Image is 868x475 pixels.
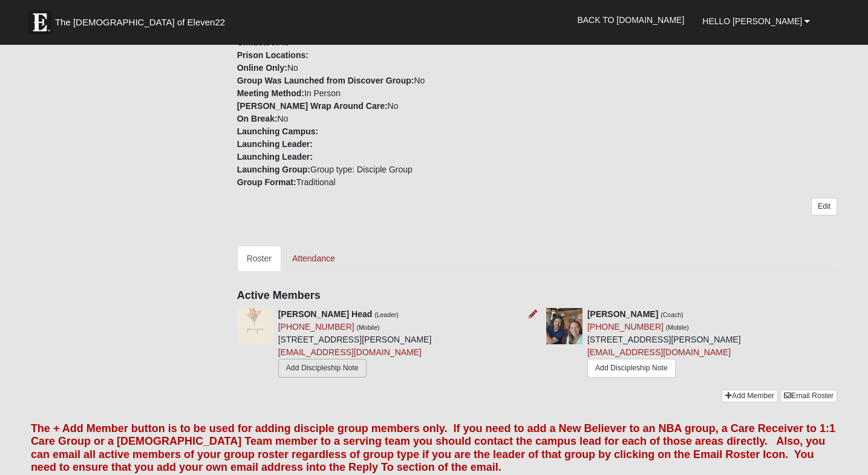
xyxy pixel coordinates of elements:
[237,63,287,73] strong: Online Only:
[237,114,278,123] strong: On Break:
[237,152,313,162] strong: Launching Leader:
[237,126,319,136] strong: Launching Campus:
[237,50,308,60] strong: Prison Locations:
[357,324,380,331] small: (Mobile)
[587,359,676,378] a: Add Discipleship Note
[237,165,310,174] strong: Launching Group:
[702,16,802,26] span: Hello [PERSON_NAME]
[28,10,52,34] img: Eleven22 logo
[780,390,837,402] a: Email Roster
[587,308,741,381] div: [STREET_ADDRESS][PERSON_NAME]
[237,101,388,111] strong: [PERSON_NAME] Wrap Around Care:
[237,88,304,98] strong: Meeting Method:
[666,324,689,331] small: (Mobile)
[278,322,354,332] a: [PHONE_NUMBER]
[587,347,731,357] a: [EMAIL_ADDRESS][DOMAIN_NAME]
[374,311,399,318] small: (Leader)
[693,6,819,36] a: Hello [PERSON_NAME]
[31,422,835,474] font: The + Add Member button is to be used for adding disciple group members only. If you need to add ...
[55,16,225,28] span: The [DEMOGRAPHIC_DATA] of Eleven22
[282,246,345,271] a: Attendance
[237,76,414,85] strong: Group Was Launched from Discover Group:
[237,177,296,187] strong: Group Format:
[661,311,683,318] small: (Coach)
[237,289,837,303] h4: Active Members
[278,347,422,357] a: [EMAIL_ADDRESS][DOMAIN_NAME]
[811,198,837,215] a: Edit
[568,5,693,35] a: Back to [DOMAIN_NAME]
[722,390,778,402] a: Add Member
[237,139,313,149] strong: Launching Leader:
[278,309,373,319] strong: [PERSON_NAME] Head
[22,4,264,34] a: The [DEMOGRAPHIC_DATA] of Eleven22
[237,246,281,271] a: Roster
[278,308,432,381] div: [STREET_ADDRESS][PERSON_NAME]
[587,309,658,319] strong: [PERSON_NAME]
[278,359,367,378] a: Add Discipleship Note
[587,322,664,332] a: [PHONE_NUMBER]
